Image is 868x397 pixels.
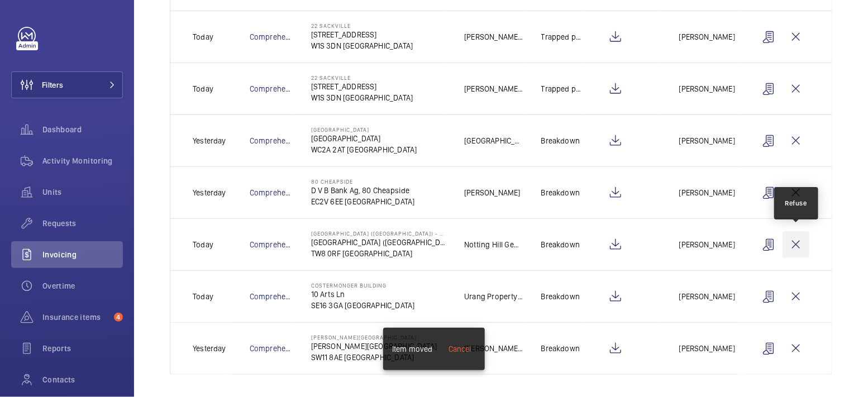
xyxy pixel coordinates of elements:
p: TW8 0RF [GEOGRAPHIC_DATA] [311,248,447,259]
p: SW11 8AE [GEOGRAPHIC_DATA] [311,352,437,363]
p: Breakdown [541,291,580,302]
p: [GEOGRAPHIC_DATA] ([GEOGRAPHIC_DATA]) [311,237,447,248]
p: 22 Sackville [311,74,413,81]
span: Insurance items [42,312,109,323]
p: [GEOGRAPHIC_DATA] [311,133,417,144]
p: Breakdown [541,239,580,250]
span: Requests [42,218,123,229]
span: Contacts [42,374,123,385]
button: Cancel [437,336,483,362]
span: 4 [114,313,123,322]
a: Comprehensive [250,136,304,145]
p: Today [193,31,213,42]
span: Filters [42,79,63,90]
a: Comprehensive [250,32,304,41]
a: Comprehensive [250,188,304,197]
p: [PERSON_NAME] Estate, C/O Helix Property Advisors Limited [464,83,523,94]
a: Comprehensive [250,344,304,353]
p: Yesterday [193,343,226,354]
p: [PERSON_NAME] [679,83,735,94]
span: Units [42,186,123,198]
p: [GEOGRAPHIC_DATA] ([GEOGRAPHIC_DATA]) - High Risk Building [311,230,447,237]
p: EC2V 6EE [GEOGRAPHIC_DATA] [311,196,415,207]
p: WC2A 2AT [GEOGRAPHIC_DATA] [311,144,417,155]
p: W1S 3DN [GEOGRAPHIC_DATA] [311,40,413,51]
span: Dashboard [42,124,123,135]
p: Trapped passenger [541,31,585,42]
p: [GEOGRAPHIC_DATA] [464,135,523,146]
button: Filters [11,71,123,98]
p: Breakdown [541,343,580,354]
p: [STREET_ADDRESS] [311,29,413,40]
p: SE16 3GA [GEOGRAPHIC_DATA] [311,300,415,311]
p: Today [193,83,213,94]
span: Activity Monitoring [42,155,123,166]
p: Yesterday [193,187,226,198]
p: Breakdown [541,187,580,198]
p: 10 Arts Ln [311,289,415,300]
p: Urang Property Management Ltd- The Exchange [464,291,523,302]
p: Breakdown [541,135,580,146]
p: Trapped passenger [541,83,585,94]
p: W1S 3DN [GEOGRAPHIC_DATA] [311,92,413,103]
p: Notting Hill Genesis [464,239,523,250]
div: Item moved [392,343,433,355]
span: Reports [42,343,123,354]
p: [PERSON_NAME] Estate, C/O Helix Property Advisors Limited [464,31,523,42]
div: Refuse [785,198,807,208]
a: Comprehensive [250,84,304,93]
a: Comprehensive [250,292,304,301]
p: [PERSON_NAME] [679,239,735,250]
p: [GEOGRAPHIC_DATA] [311,126,417,133]
p: [PERSON_NAME] [679,291,735,302]
span: Overtime [42,280,123,291]
p: D V B Bank Ag, 80 Cheapside [311,185,415,196]
a: Comprehensive [250,240,304,249]
p: [PERSON_NAME] [464,187,520,198]
p: [PERSON_NAME] [679,187,735,198]
p: [PERSON_NAME] [679,31,735,42]
p: [PERSON_NAME][GEOGRAPHIC_DATA] [311,334,437,341]
p: [STREET_ADDRESS] [311,81,413,92]
p: [PERSON_NAME] [679,343,735,354]
div: Cancel [449,343,471,355]
p: Yesterday [193,135,226,146]
p: Today [193,291,213,302]
p: Today [193,239,213,250]
span: Invoicing [42,249,123,260]
p: [PERSON_NAME] [679,135,735,146]
p: 22 Sackville [311,22,413,29]
p: 80 Cheapside [311,178,415,185]
p: [PERSON_NAME][GEOGRAPHIC_DATA] [311,341,437,352]
p: Costermonger Building [311,282,415,289]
